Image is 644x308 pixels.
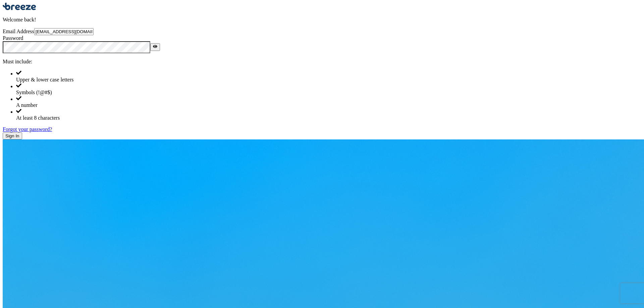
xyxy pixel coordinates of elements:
label: Email Address [3,28,34,34]
input: example@gmail.com [34,28,94,35]
span: Sign In [5,133,19,138]
span: A number [16,102,38,108]
button: Show password [150,43,160,51]
label: Password [3,35,23,41]
span: Upper & lower case letters [16,77,73,82]
a: Forgot your password? [3,126,52,132]
span: At least 8 characters [16,115,60,121]
button: Sign In [3,132,22,139]
p: Welcome back! [3,17,641,23]
span: Symbols (!@#$) [16,89,52,95]
p: Must include: [3,59,641,65]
